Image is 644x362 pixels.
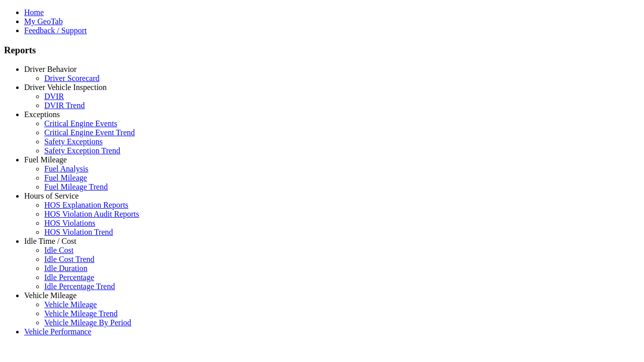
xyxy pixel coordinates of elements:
a: My GeoTab [24,17,63,26]
a: DVIR [44,92,64,101]
a: Critical Engine Event Trend [44,128,135,137]
a: Fuel Mileage [44,173,87,182]
a: Driver Behavior [24,65,76,73]
h3: Reports [4,45,640,56]
a: Idle Percentage [44,273,94,282]
a: Idle Cost [44,246,73,254]
a: Exceptions [24,110,60,119]
a: Vehicle Mileage By Period [44,318,131,327]
a: Vehicle Mileage Trend [44,309,118,318]
a: Fuel Mileage Trend [44,183,108,191]
a: Vehicle Mileage [44,300,97,309]
a: HOS Violation Trend [44,228,113,236]
a: Feedback / Support [24,26,87,35]
a: Driver Scorecard [44,74,100,82]
a: Critical Engine Events [44,119,117,128]
a: Home [24,8,44,17]
a: Safety Exceptions [44,137,103,146]
a: Driver Vehicle Inspection [24,83,107,92]
a: Idle Duration [44,264,88,273]
a: Hours of Service [24,192,78,200]
a: Safety Exception Trend [44,146,120,155]
a: Fuel Analysis [44,164,89,173]
a: HOS Violation Audit Reports [44,210,139,218]
a: Idle Percentage Trend [44,282,115,291]
a: Idle Cost Trend [44,255,95,263]
a: Idle Time / Cost [24,237,76,245]
a: Vehicle Performance [24,327,92,336]
a: Fuel Mileage [24,155,67,164]
a: HOS Explanation Reports [44,201,128,209]
a: HOS Violations [44,219,95,227]
a: DVIR Trend [44,101,85,110]
a: Vehicle Mileage [24,291,76,300]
